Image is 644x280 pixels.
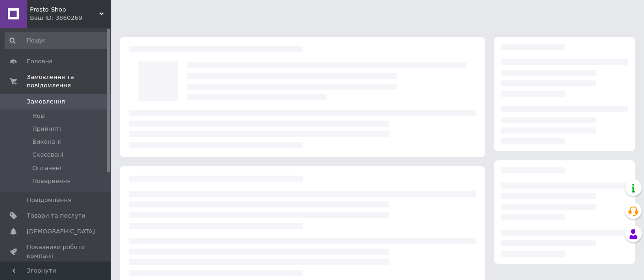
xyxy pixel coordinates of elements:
span: Прийняті [32,125,61,133]
span: Повідомлення [27,196,72,204]
span: Prosto-Shop [30,6,99,14]
span: Головна [27,57,53,66]
input: Пошук [5,32,109,49]
span: Показники роботи компанії [27,243,85,260]
div: Ваш ID: 3860269 [30,14,111,22]
span: Замовлення [27,97,65,106]
span: Товари та послуги [27,212,85,220]
span: Скасовані [32,151,64,159]
span: [DEMOGRAPHIC_DATA] [27,227,95,236]
span: Замовлення та повідомлення [27,73,111,90]
span: Виконані [32,138,61,146]
span: Оплачені [32,164,61,172]
span: Повернення [32,177,71,185]
span: Нові [32,112,46,120]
